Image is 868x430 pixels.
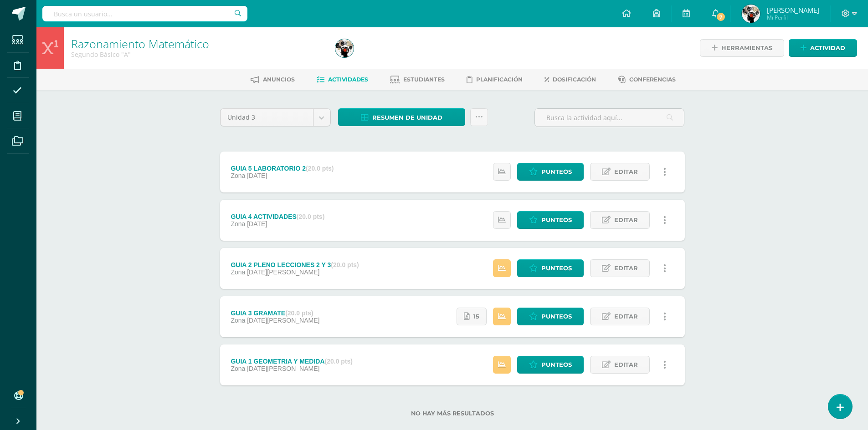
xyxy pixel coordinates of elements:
a: Conferencias [618,72,676,87]
span: Anuncios [263,76,295,83]
span: 7 [716,12,726,22]
span: Resumen de unidad [372,109,442,126]
span: Conferencias [629,76,676,83]
strong: (20.0 pts) [285,309,313,317]
div: GUIA 3 GRAMATE [231,309,319,317]
span: Zona [231,317,245,324]
a: Herramientas [700,39,784,57]
a: Unidad 3 [221,109,330,126]
a: Estudiantes [390,72,445,87]
a: Anuncios [251,72,295,87]
span: Punteos [541,163,572,180]
span: Editar [614,260,638,277]
span: Actividades [328,76,368,83]
a: Actividad [789,39,857,57]
span: Editar [614,356,638,373]
input: Busca la actividad aquí... [535,109,684,126]
a: Punteos [517,356,584,374]
span: Zona [231,268,245,276]
span: 15 [473,308,479,325]
a: Planificación [467,72,523,87]
div: GUIA 2 PLENO LECCIONES 2 Y 3 [231,261,359,268]
span: Planificación [476,76,523,83]
span: Mi Perfil [767,14,819,21]
h1: Razonamiento Matemático [71,37,324,50]
span: Estudiantes [403,76,445,83]
strong: (20.0 pts) [325,358,353,365]
span: Zona [231,220,245,228]
a: Razonamiento Matemático [71,36,209,51]
span: [PERSON_NAME] [767,5,819,15]
a: Actividades [317,72,368,87]
a: Punteos [517,211,584,229]
span: Punteos [541,356,572,373]
a: Punteos [517,163,584,181]
div: GUIA 5 LABORATORIO 2 [231,165,334,172]
div: Segundo Básico 'A' [71,50,324,59]
span: [DATE] [247,220,267,228]
span: Dosificación [553,76,596,83]
strong: (20.0 pts) [331,261,359,268]
span: Zona [231,365,245,372]
a: Punteos [517,259,584,277]
span: [DATE][PERSON_NAME] [247,365,319,372]
img: 6048ae9c2eba16dcb25a041118cbde53.png [742,5,760,23]
div: GUIA 4 ACTIVIDADES [231,213,324,220]
span: Zona [231,172,245,179]
div: GUIA 1 GEOMETRIA Y MEDIDA [231,358,353,365]
span: Punteos [541,212,572,228]
span: Editar [614,308,638,325]
span: Herramientas [721,40,772,56]
span: [DATE][PERSON_NAME] [247,317,319,324]
span: Editar [614,163,638,180]
a: Punteos [517,308,584,325]
span: Actividad [810,40,845,56]
input: Busca un usuario... [42,6,247,21]
span: Punteos [541,308,572,325]
span: Punteos [541,260,572,277]
a: Resumen de unidad [338,108,465,126]
img: 6048ae9c2eba16dcb25a041118cbde53.png [335,39,354,57]
span: [DATE][PERSON_NAME] [247,268,319,276]
a: 15 [457,308,487,325]
span: Editar [614,212,638,228]
span: Unidad 3 [227,109,306,126]
label: No hay más resultados [220,410,685,417]
a: Dosificación [544,72,596,87]
strong: (20.0 pts) [306,165,334,172]
span: [DATE] [247,172,267,179]
strong: (20.0 pts) [297,213,324,220]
